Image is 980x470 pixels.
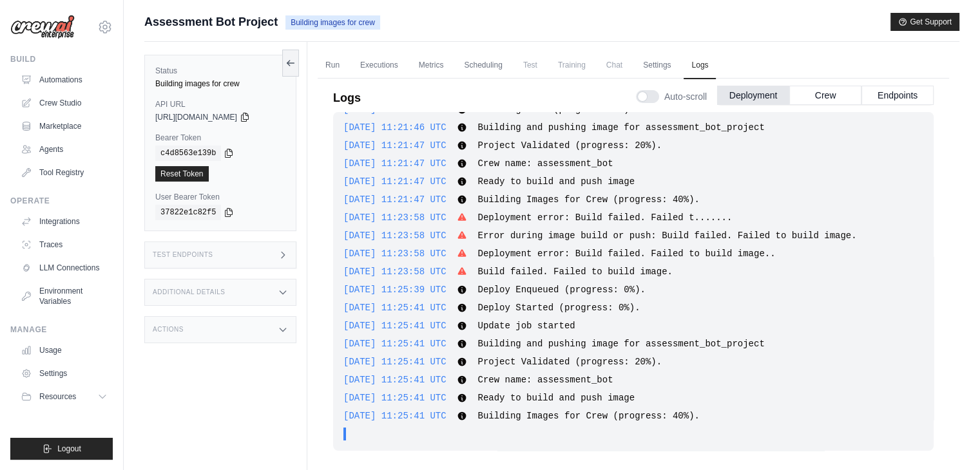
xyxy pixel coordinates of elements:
[861,86,934,105] button: Endpoints
[343,321,447,331] span: [DATE] 11:25:41 UTC
[343,357,447,367] span: [DATE] 11:25:41 UTC
[343,158,447,169] span: [DATE] 11:21:47 UTC
[477,339,764,349] span: Building and pushing image for assessment_bot_project
[155,99,285,109] label: API URL
[477,122,764,133] span: Building and pushing image for assessment_bot_project
[15,234,113,255] a: Traces
[155,79,285,89] div: Building images for crew
[10,54,113,64] div: Build
[411,52,452,79] a: Metrics
[477,140,662,151] span: Project Validated (progress: 20%).
[890,13,959,31] button: Get Support
[15,340,113,361] a: Usage
[477,357,662,367] span: Project Validated (progress: 20%).
[10,196,113,206] div: Operate
[155,133,285,143] label: Bearer Token
[343,122,447,133] span: [DATE] 11:21:46 UTC
[789,86,861,105] button: Crew
[15,139,113,160] a: Agents
[15,116,113,136] a: Marketplace
[477,393,635,403] span: Ready to build and push image
[15,281,113,312] a: Environment Variables
[15,70,113,90] a: Automations
[477,267,672,277] span: Build failed. Failed to build image.
[477,230,856,241] span: Error during image build or push: Build failed. Failed to build image.
[343,249,447,259] span: [DATE] 11:23:58 UTC
[10,438,113,460] button: Logout
[343,212,447,223] span: [DATE] 11:23:58 UTC
[599,52,630,78] span: Chat is not available until the deployment is complete
[343,285,447,295] span: [DATE] 11:25:39 UTC
[153,288,225,296] h3: Additional Details
[285,15,380,30] span: Building images for crew
[343,339,447,349] span: [DATE] 11:25:41 UTC
[343,194,447,205] span: [DATE] 11:21:47 UTC
[155,166,209,182] a: Reset Token
[477,194,699,205] span: Building Images for Crew (progress: 40%).
[343,267,447,277] span: [DATE] 11:23:58 UTC
[916,408,980,470] iframe: Chat Widget
[155,205,221,220] code: 37822e1c82f5
[10,324,113,335] div: Manage
[477,303,640,313] span: Deploy Started (progress: 0%).
[318,52,347,79] a: Run
[343,303,447,313] span: [DATE] 11:25:41 UTC
[153,251,213,259] h3: Test Endpoints
[717,86,789,105] button: Deployment
[477,321,575,331] span: Update job started
[664,90,707,103] span: Auto-scroll
[352,52,406,79] a: Executions
[343,176,447,187] span: [DATE] 11:21:47 UTC
[155,192,285,202] label: User Bearer Token
[10,15,75,39] img: Logo
[155,112,237,122] span: [URL][DOMAIN_NAME]
[635,52,678,79] a: Settings
[155,66,285,76] label: Status
[343,375,447,385] span: [DATE] 11:25:41 UTC
[57,444,81,454] span: Logout
[15,93,113,113] a: Crew Studio
[477,249,775,259] span: Deployment error: Build failed. Failed to build image..
[155,146,221,161] code: c4d8563e139b
[15,162,113,183] a: Tool Registry
[15,386,113,407] button: Resources
[477,375,613,385] span: Crew name: assessment_bot
[477,285,645,295] span: Deploy Enqueued (progress: 0%).
[356,428,361,440] span: .
[515,52,545,78] span: Test
[15,258,113,278] a: LLM Connections
[153,326,184,334] h3: Actions
[343,393,447,403] span: [DATE] 11:25:41 UTC
[15,211,113,232] a: Integrations
[477,158,613,169] span: Crew name: assessment_bot
[343,411,447,421] span: [DATE] 11:25:41 UTC
[456,52,510,79] a: Scheduling
[477,212,732,223] span: Deployment error: Build failed. Failed t.......
[144,13,278,31] span: Assessment Bot Project
[39,391,76,402] span: Resources
[550,52,593,78] span: Training is not available until the deployment is complete
[15,363,113,384] a: Settings
[333,89,361,107] p: Logs
[477,411,699,421] span: Building Images for Crew (progress: 40%).
[684,52,716,79] a: Logs
[477,176,635,187] span: Ready to build and push image
[343,230,447,241] span: [DATE] 11:23:58 UTC
[343,140,447,151] span: [DATE] 11:21:47 UTC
